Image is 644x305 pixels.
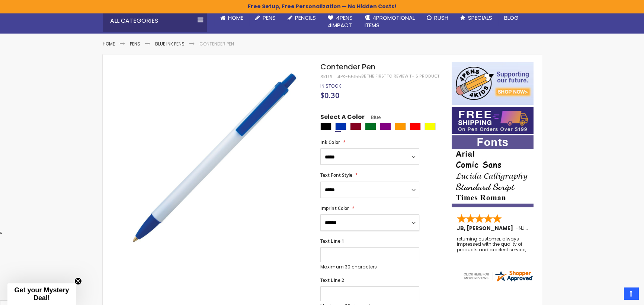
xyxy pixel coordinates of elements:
[498,10,525,26] a: Blog
[434,14,448,22] span: Rush
[380,123,391,130] div: Purple
[337,74,361,80] div: 4PK-55155
[295,14,316,22] span: Pencils
[320,83,341,89] div: Availability
[320,139,340,145] span: Ink Color
[322,10,359,34] a: 4Pens4impact
[516,224,580,232] span: - ,
[328,14,353,29] span: 4Pens 4impact
[395,123,406,130] div: Orange
[214,10,249,26] a: Home
[103,41,115,47] a: Home
[74,277,82,285] button: Close teaser
[14,286,69,302] span: Get your Mystery Deal!
[350,123,361,130] div: Burgundy
[462,269,534,283] img: 4pens.com widget logo
[249,10,282,26] a: Pens
[117,61,310,255] img: blue-the_contender_pen.jpg
[468,14,492,22] span: Specials
[320,205,349,211] span: Imprint Color
[365,14,415,29] span: 4PROMOTIONAL ITEMS
[424,123,436,130] div: Yellow
[228,14,243,22] span: Home
[282,10,322,26] a: Pencils
[410,123,421,130] div: Red
[320,73,334,80] strong: SKU
[199,41,234,47] li: Contender Pen
[452,135,534,207] img: font-personalization-examples
[421,10,454,26] a: Rush
[365,123,376,130] div: Green
[263,14,276,22] span: Pens
[452,62,534,105] img: 4pens 4 kids
[457,224,516,232] span: JB, [PERSON_NAME]
[462,278,534,284] a: 4pens.com certificate URL
[361,73,439,79] a: Be the first to review this product
[320,264,419,270] p: Maximum 30 characters
[320,172,352,178] span: Text Font Style
[454,10,498,26] a: Specials
[320,277,344,283] span: Text Line 2
[519,224,528,232] span: NJ
[130,41,140,47] a: Pens
[452,107,534,134] img: Free shipping on orders over $199
[320,238,344,244] span: Text Line 1
[457,236,529,252] div: returning customer, always impressed with the quality of products and excelent service, will retu...
[155,41,185,47] a: Blue ink Pens
[7,283,76,305] div: Get your Mystery Deal!Close teaser
[335,123,346,130] div: Blue
[103,10,207,32] div: All Categories
[624,287,638,299] a: Top
[320,83,341,89] span: In stock
[504,14,519,22] span: Blog
[320,123,331,130] div: Black
[320,90,339,100] span: $0.30
[364,114,380,120] span: Blue
[359,10,421,34] a: 4PROMOTIONALITEMS
[320,62,375,72] span: Contender Pen
[320,113,364,123] span: Select A Color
